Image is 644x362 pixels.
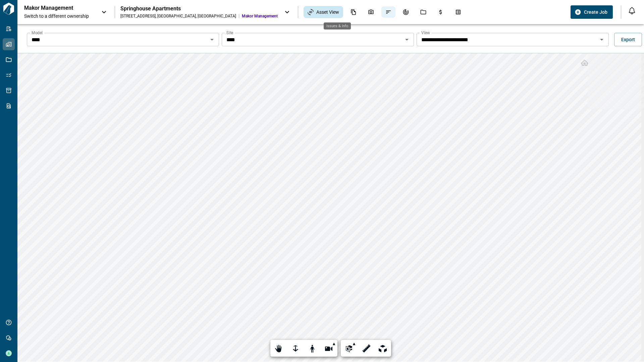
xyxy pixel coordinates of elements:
span: Asset View [316,9,339,15]
button: Open [402,35,412,44]
div: [STREET_ADDRESS] , [GEOGRAPHIC_DATA] , [GEOGRAPHIC_DATA] [120,13,236,19]
button: Create Job [571,5,613,19]
button: Open notification feed [627,5,637,16]
div: Issues & Info [324,22,351,29]
label: Model [32,30,43,36]
span: Export [621,36,635,43]
div: Renovation Record [399,6,413,18]
button: Open [597,35,606,44]
div: Issues & Info [381,6,395,18]
label: View [421,30,430,36]
div: Photos [364,6,378,18]
div: Asset View [304,6,343,18]
button: Open [207,35,217,44]
span: Create Job [584,9,607,15]
span: Makor Management [242,13,278,19]
span: Switch to a different ownership [24,13,95,19]
label: Site [226,30,233,36]
div: Jobs [416,6,430,18]
div: Springhouse Apartments [120,5,278,12]
div: Budgets [434,6,448,18]
div: Documents [346,6,361,18]
button: Export [614,33,642,46]
p: Makor Management [24,5,85,11]
div: Takeoff Center [451,6,465,18]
